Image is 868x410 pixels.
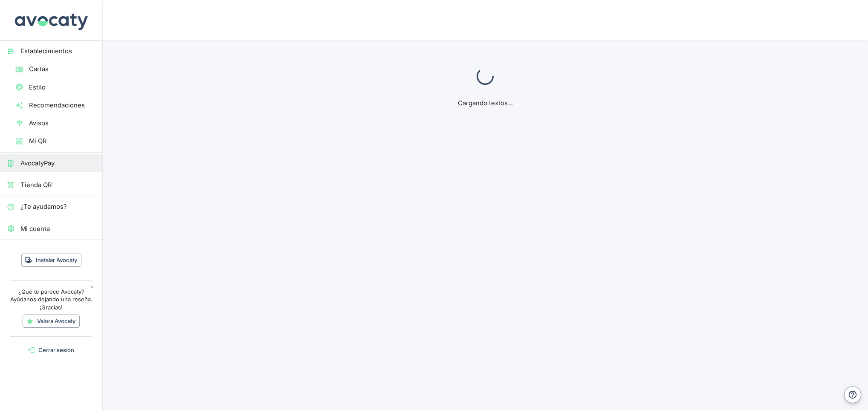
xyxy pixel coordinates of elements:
p: Cargando textos... [401,98,570,108]
button: Instalar Avocaty [21,254,81,267]
p: ¿Qué te parece Avocaty? Ayúdanos dejando una reseña. ¡Gracias! [8,288,94,312]
span: Cartas [29,64,95,74]
span: Estilo [29,83,95,92]
button: Cerrar sesión [3,344,99,357]
a: Valora Avocaty [23,315,80,328]
button: Ayuda y contacto [844,386,861,403]
span: Recomendaciones [29,101,95,110]
span: Tienda QR [20,180,95,190]
span: ¿Te ayudamos? [20,202,95,211]
span: Avisos [29,118,95,128]
span: AvocatyPay [20,159,95,168]
span: Establecimientos [20,46,95,56]
span: Mi QR [29,136,95,146]
span: Mi cuenta [20,224,95,234]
